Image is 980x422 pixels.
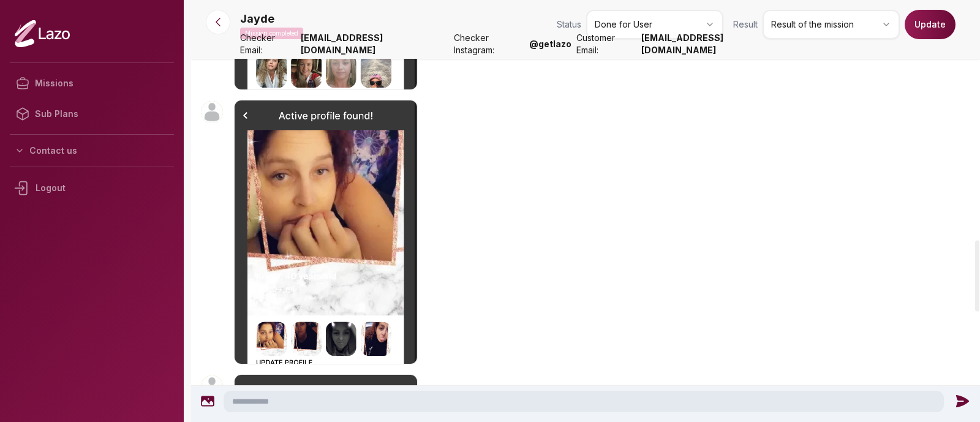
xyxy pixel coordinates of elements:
p: Jayde [240,10,274,28]
a: Sub Plans [10,99,174,129]
button: Contact us [10,140,174,162]
p: Mission completed [240,28,303,39]
strong: @ getlazo [529,38,571,50]
span: Customer Email: [576,32,636,56]
a: Missions [10,68,174,99]
button: Update [905,10,956,39]
img: User avatar [201,101,223,123]
strong: [EMAIL_ADDRESS][DOMAIN_NAME] [301,32,448,56]
span: Checker Instagram: [454,32,525,56]
div: Logout [10,172,174,204]
strong: [EMAIL_ADDRESS][DOMAIN_NAME] [641,32,789,56]
span: Result [733,18,758,31]
span: Checker Email: [240,32,296,56]
img: User avatar [201,375,223,398]
span: Status [557,18,581,31]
